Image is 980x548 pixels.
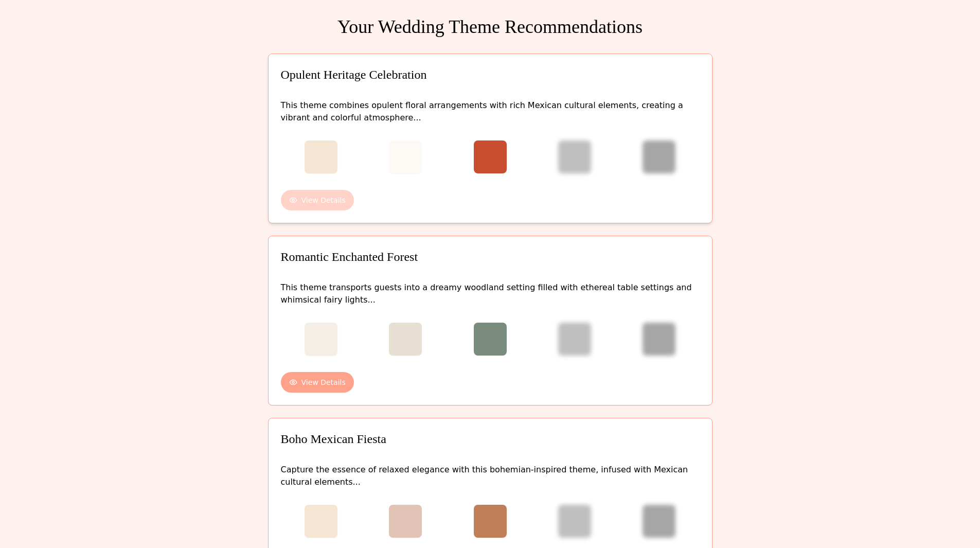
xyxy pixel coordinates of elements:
p: This theme combines opulent floral arrangements with rich Mexican cultural elements, creating a v... [281,99,700,124]
button: View Details [281,190,354,210]
p: Capture the essence of relaxed elegance with this bohemian-inspired theme, infused with Mexican c... [281,464,700,488]
h3: Opulent Heritage Celebration [281,66,700,83]
h1: Your Wedding Theme Recommendations [268,16,712,37]
h3: Romantic Enchanted Forest [281,249,700,265]
button: View Details [281,372,354,393]
h3: Boho Mexican Fiesta [281,431,700,447]
p: This theme transports guests into a dreamy woodland setting filled with ethereal table settings a... [281,281,700,306]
